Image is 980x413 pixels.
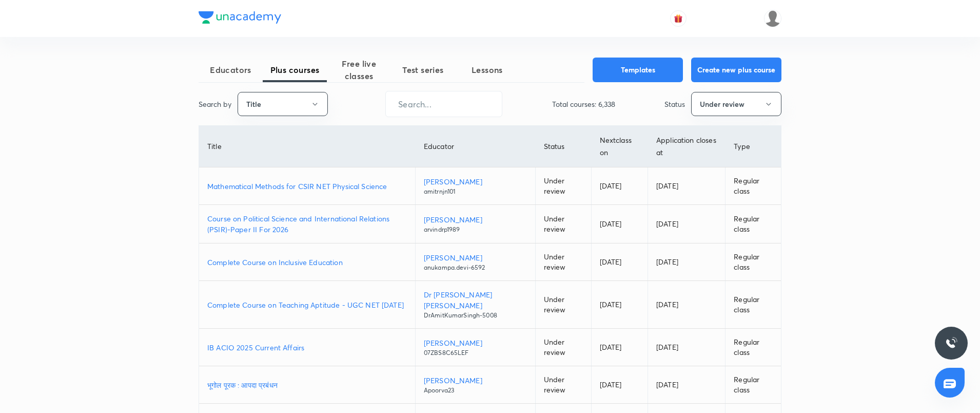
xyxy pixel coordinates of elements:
[455,64,519,76] span: Lessons
[591,243,648,281] td: [DATE]
[648,243,726,281] td: [DATE]
[424,214,527,225] p: [PERSON_NAME]
[207,299,407,310] a: Complete Course on Teaching Aptitude - UGC NET [DATE]
[424,187,527,196] p: amitrnjn101
[726,329,781,366] td: Regular class
[424,337,527,358] a: [PERSON_NAME]07ZBS8C65LEF
[327,58,391,82] span: Free live classes
[424,289,527,311] p: Dr [PERSON_NAME] [PERSON_NAME]
[726,167,781,205] td: Regular class
[591,126,648,167] th: Next class on
[199,11,281,24] img: Company Logo
[535,281,591,329] td: Under review
[199,11,281,26] a: Company Logo
[424,252,527,263] p: [PERSON_NAME]
[535,243,591,281] td: Under review
[726,281,781,329] td: Regular class
[648,366,726,404] td: [DATE]
[591,329,648,366] td: [DATE]
[386,91,502,117] input: Search...
[591,366,648,404] td: [DATE]
[591,167,648,205] td: [DATE]
[648,126,726,167] th: Application closes at
[648,329,726,366] td: [DATE]
[664,99,685,109] p: Status
[238,92,328,116] button: Title
[207,380,407,390] a: भूगोल पूरक : आपदा प्रबंधन
[207,342,407,353] a: IB ACIO 2025 Current Affairs
[424,252,527,272] a: [PERSON_NAME]anukampa.devi-6592
[424,176,527,196] a: [PERSON_NAME]amitrnjn101
[726,243,781,281] td: Regular class
[391,64,455,76] span: Test series
[207,213,407,235] a: Course on Political Science and International Relations (PSIR)-Paper II For 2026
[670,10,687,27] button: avatar
[424,214,527,234] a: [PERSON_NAME]arvindrp1989
[591,281,648,329] td: [DATE]
[424,176,527,187] p: [PERSON_NAME]
[535,167,591,205] td: Under review
[726,126,781,167] th: Type
[552,99,615,109] p: Total courses: 6,338
[535,366,591,404] td: Under review
[424,263,527,272] p: anukampa.devi-6592
[674,14,683,23] img: avatar
[535,126,591,167] th: Status
[535,329,591,366] td: Under review
[591,205,648,243] td: [DATE]
[726,205,781,243] td: Regular class
[207,257,407,268] a: Complete Course on Inclusive Education
[648,205,726,243] td: [DATE]
[424,311,527,320] p: DrAmitKumarSingh-5008
[199,64,263,76] span: Educators
[535,205,591,243] td: Under review
[424,289,527,320] a: Dr [PERSON_NAME] [PERSON_NAME]DrAmitKumarSingh-5008
[593,58,683,82] button: Templates
[945,337,957,349] img: ttu
[207,181,407,192] a: Mathematical Methods for CSIR NET Physical Science
[648,281,726,329] td: [DATE]
[424,337,527,348] p: [PERSON_NAME]
[263,64,327,76] span: Plus courses
[424,375,527,395] a: [PERSON_NAME]Apoorva23
[764,10,781,27] img: krishnakumar J
[424,375,527,386] p: [PERSON_NAME]
[691,92,781,116] button: Under review
[424,225,527,234] p: arvindrp1989
[648,167,726,205] td: [DATE]
[726,366,781,404] td: Regular class
[199,99,231,109] p: Search by
[691,58,781,82] button: Create new plus course
[415,126,535,167] th: Educator
[424,348,527,358] p: 07ZBS8C65LEF
[424,386,527,395] p: Apoorva23
[199,126,415,167] th: Title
